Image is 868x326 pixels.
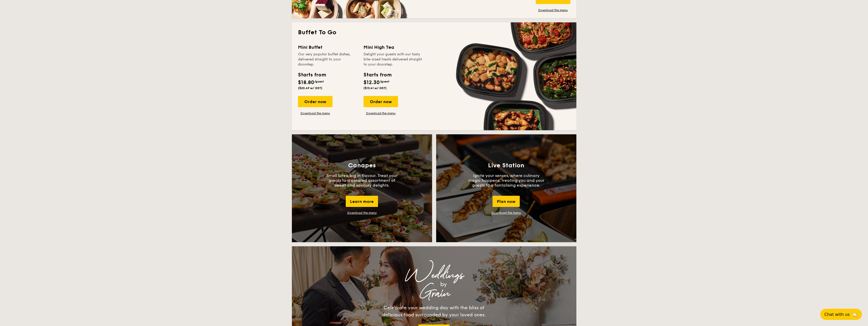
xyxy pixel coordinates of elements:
[468,173,544,188] p: Ignite your senses, where culinary magic happens, treating you and your guests to a tantalising e...
[355,280,532,289] div: by
[488,162,524,169] h3: Live Station
[298,111,333,115] a: Download the menu
[364,96,398,107] div: Order now
[347,211,377,215] a: Download the menu
[377,304,491,318] div: Celebrate your wedding day with the bliss of delicious food surrounded by your loved ones.
[298,86,322,90] span: ($20.49 w/ GST)
[824,312,850,317] span: Chat with us
[852,312,858,317] span: 🦙
[364,111,398,115] a: Download the menu
[298,79,314,86] span: $18.80
[380,80,389,83] span: /guest
[364,52,423,67] div: Delight your guests with our tasty bite-sized treats delivered straight to your doorstep.
[314,80,324,83] span: /guest
[298,28,570,37] h2: Buffet To Go
[346,196,378,207] div: Learn more
[298,52,357,67] div: Our very popular buffet dishes, delivered straight to your doorstep.
[820,309,862,320] button: Chat with us🦙
[348,162,376,169] h3: Canapes
[337,271,532,280] div: Weddings
[337,289,532,298] div: Grain
[364,79,380,86] span: $12.30
[298,96,333,107] div: Order now
[324,173,400,188] p: Small bites, big in flavour. Treat your guests to a curated assortment of sweet and savoury delig...
[493,196,520,207] div: Plan now
[298,44,357,51] div: Mini Buffet
[298,71,326,79] div: Starts from
[364,44,423,51] div: Mini High Tea
[364,86,387,90] span: ($13.41 w/ GST)
[536,8,570,12] a: Download the menu
[492,211,521,215] a: Download the menu
[364,71,391,79] div: Starts from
